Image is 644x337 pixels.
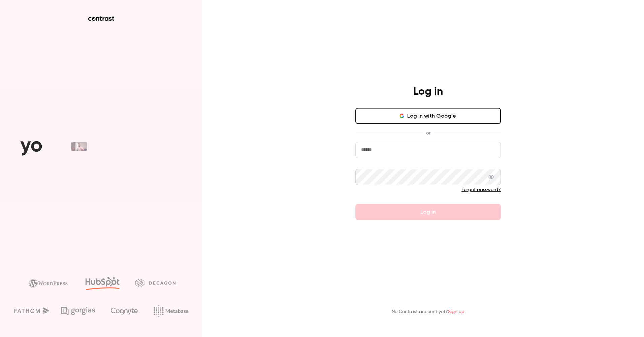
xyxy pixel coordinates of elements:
[413,85,443,98] h4: Log in
[461,187,501,192] a: Forgot password?
[355,108,501,124] button: Log in with Google
[423,129,434,136] span: or
[135,279,175,286] img: decagon
[392,308,464,315] p: No Contrast account yet?
[448,309,464,314] a: Sign up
